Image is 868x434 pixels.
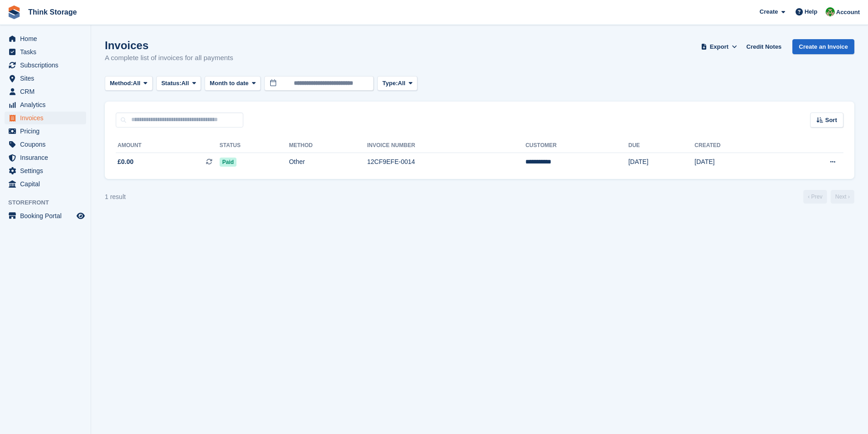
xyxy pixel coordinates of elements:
p: A complete list of invoices for all payments [105,53,233,63]
td: 12CF9EFE-0014 [367,153,525,172]
span: Pricing [20,125,75,138]
a: menu [5,178,86,190]
span: All [181,79,189,88]
a: menu [5,85,86,98]
a: menu [5,112,86,124]
a: menu [5,164,86,177]
span: Export [710,42,729,51]
span: Status: [161,79,181,88]
span: Method: [110,79,133,88]
a: menu [5,59,86,71]
a: Create an Invoice [792,39,854,54]
span: Storefront [8,198,91,207]
a: Credit Notes [743,39,785,54]
th: Status [220,138,289,153]
span: Paid [220,158,236,167]
span: Coupons [20,138,75,151]
button: Export [699,39,739,54]
a: Think Storage [25,5,81,20]
a: menu [5,32,86,45]
div: 1 result [105,192,126,202]
span: Month to date [210,79,248,88]
span: Capital [20,178,75,190]
th: Customer [525,138,628,153]
span: Settings [20,164,75,177]
span: £0.00 [118,157,134,167]
th: Due [628,138,694,153]
img: stora-icon-8386f47178a22dfd0bd8f6a31ec36ba5ce8667c1dd55bd0f319d3a0aa187defe.svg [7,5,21,19]
a: menu [5,138,86,151]
th: Created [694,138,780,153]
td: Other [289,153,367,172]
span: Create [760,7,778,16]
span: Sort [825,116,837,125]
a: Preview store [75,210,86,221]
a: menu [5,72,86,85]
span: Sites [20,72,75,85]
nav: Page [801,190,856,204]
th: Amount [116,138,220,153]
span: Invoices [20,112,75,124]
a: menu [5,151,86,164]
td: [DATE] [628,153,694,172]
a: menu [5,98,86,111]
a: menu [5,125,86,138]
span: Help [805,7,817,16]
span: Subscriptions [20,59,75,71]
a: Previous [803,190,827,204]
a: menu [5,209,86,222]
span: CRM [20,85,75,98]
span: Account [836,8,860,17]
img: Sarah Mackie [826,7,835,16]
span: All [133,79,141,88]
th: Invoice Number [367,138,525,153]
a: menu [5,46,86,58]
span: All [398,79,406,88]
span: Booking Portal [20,209,75,222]
span: Analytics [20,98,75,111]
a: Next [831,190,854,204]
button: Method: All [105,76,153,91]
span: Insurance [20,151,75,164]
h1: Invoices [105,39,233,51]
span: Type: [382,79,398,88]
td: [DATE] [694,153,780,172]
span: Home [20,32,75,45]
button: Status: All [156,76,201,91]
button: Type: All [377,76,417,91]
span: Tasks [20,46,75,58]
th: Method [289,138,367,153]
button: Month to date [205,76,261,91]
